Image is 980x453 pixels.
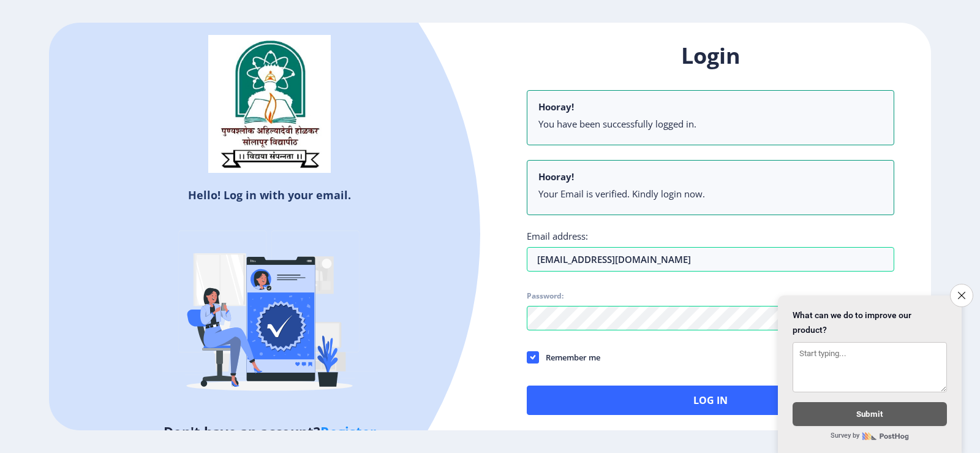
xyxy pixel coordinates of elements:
[538,170,574,183] b: Hooray!
[538,118,883,130] li: You have been successfully logged in.
[527,291,563,301] label: Password:
[162,207,377,422] img: Verified-rafiki.svg
[538,101,574,113] b: Hooray!
[320,422,376,441] a: Register
[527,247,894,272] input: Email address
[58,422,481,441] h5: Don't have an account?
[538,188,883,200] li: Your Email is verified. Kindly login now.
[527,41,894,70] h1: Login
[527,230,588,242] label: Email address:
[539,350,600,365] span: Remember me
[208,35,331,173] img: sulogo.png
[527,386,894,415] button: Log In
